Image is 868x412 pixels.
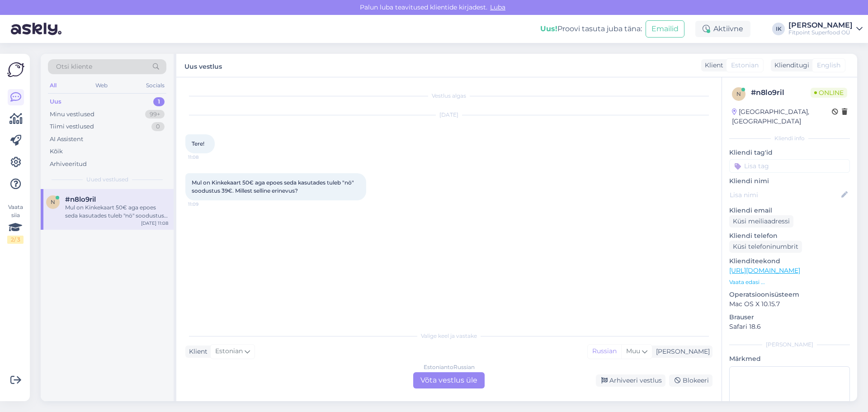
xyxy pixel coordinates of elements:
span: Online [811,88,847,98]
div: [DATE] 11:08 [141,220,168,227]
p: Safari 18.6 [729,322,850,331]
a: [PERSON_NAME]Fitpoint Superfood OÜ [788,22,863,36]
p: Kliendi nimi [729,176,850,186]
span: English [817,61,840,70]
div: Proovi tasuta juba täna: [540,24,642,34]
div: Vaata siia [7,203,24,244]
div: Estonian to Russian [424,363,475,371]
div: 1 [153,97,165,106]
div: Klient [701,61,723,70]
div: Klient [185,347,208,356]
div: Fitpoint Superfood OÜ [788,29,853,36]
p: Brauser [729,313,850,322]
p: Mac OS X 10.15.7 [729,299,850,309]
div: [DATE] [185,111,712,119]
div: Küsi meiliaadressi [729,215,793,227]
span: Tere! [192,140,204,147]
p: Märkmed [729,354,850,364]
div: [PERSON_NAME] [729,341,850,349]
div: [PERSON_NAME] [652,347,710,356]
span: 11:09 [188,201,222,208]
span: #n8lo9ril [65,195,96,204]
span: Estonian [731,61,759,70]
div: Kõik [50,147,63,156]
div: Klienditugi [771,61,809,70]
div: 2 / 3 [7,236,24,244]
span: 11:08 [188,154,222,161]
div: Mul on Kinkekaart 50€ aga epoes seda kasutades tuleb "nö" soodustus 39€. Millest selline erinevus? [65,204,168,220]
div: Tiimi vestlused [50,122,94,131]
p: Kliendi tag'id [729,148,850,157]
div: Russian [588,345,621,358]
div: AI Assistent [50,135,83,144]
span: Uued vestlused [86,175,128,184]
div: 99+ [145,110,165,119]
a: [URL][DOMAIN_NAME] [729,266,800,275]
p: Operatsioonisüsteem [729,290,850,299]
div: Socials [144,80,166,91]
div: [GEOGRAPHIC_DATA], [GEOGRAPHIC_DATA] [732,107,832,126]
div: Minu vestlused [50,110,94,119]
p: Kliendi email [729,206,850,215]
img: Askly Logo [7,61,24,78]
div: Uus [50,97,61,106]
p: Vaata edasi ... [729,278,850,286]
span: n [51,199,55,205]
input: Lisa nimi [730,190,840,200]
label: Uus vestlus [184,59,222,71]
div: Web [94,80,109,91]
span: Otsi kliente [56,62,92,71]
div: 0 [151,122,165,131]
div: Blokeeri [669,374,712,387]
div: Küsi telefoninumbrit [729,241,802,253]
div: All [48,80,58,91]
div: Valige keel ja vastake [185,332,712,340]
div: Kliendi info [729,134,850,142]
div: [PERSON_NAME] [788,22,853,29]
p: Kliendi telefon [729,231,850,241]
div: Arhiveeritud [50,160,87,169]
button: Emailid [646,20,684,38]
b: Uus! [540,24,557,33]
div: IK [772,23,785,35]
span: Muu [626,347,640,355]
div: Vestlus algas [185,92,712,100]
p: Klienditeekond [729,256,850,266]
input: Lisa tag [729,159,850,173]
span: Estonian [215,346,243,356]
span: Mul on Kinkekaart 50€ aga epoes seda kasutades tuleb "nö" soodustus 39€. Millest selline erinevus? [192,179,355,194]
div: Arhiveeri vestlus [596,374,665,387]
div: # n8lo9ril [751,87,811,98]
span: n [736,90,741,97]
span: Luba [487,3,508,11]
div: Võta vestlus üle [413,372,485,388]
div: Aktiivne [695,21,750,37]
